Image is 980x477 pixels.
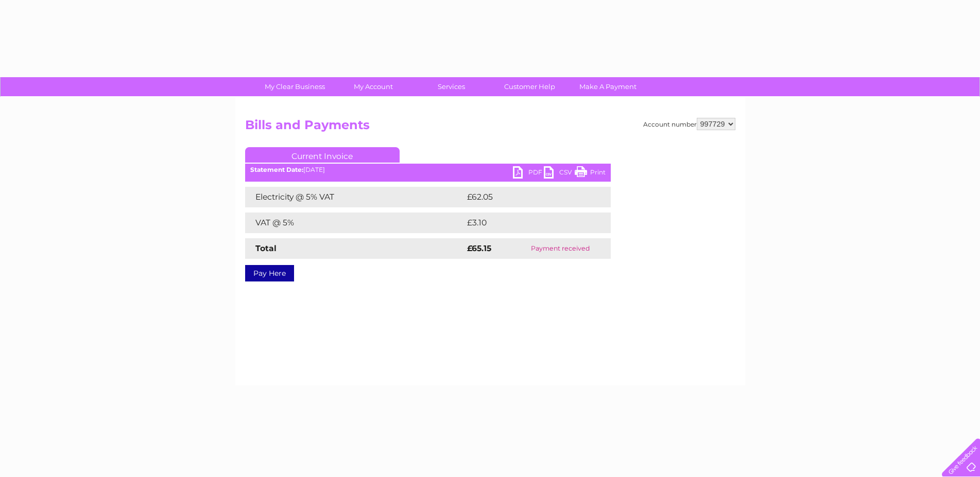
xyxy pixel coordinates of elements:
a: My Clear Business [252,77,337,96]
a: PDF [513,166,544,181]
a: Print [575,166,606,181]
strong: £65.15 [467,243,491,253]
td: £3.10 [465,213,586,233]
b: Statement Date: [250,166,303,173]
td: VAT @ 5% [245,213,465,233]
a: Pay Here [245,265,294,281]
a: CSV [544,166,575,181]
a: Customer Help [487,77,572,96]
a: Services [409,77,494,96]
div: [DATE] [245,166,611,173]
td: Electricity @ 5% VAT [245,187,465,207]
a: My Account [331,77,416,96]
h2: Bills and Payments [245,118,735,137]
td: Payment received [510,238,611,259]
a: Current Invoice [245,147,400,163]
strong: Total [255,243,277,253]
td: £62.05 [465,187,590,207]
div: Account number [643,118,735,130]
a: Make A Payment [565,77,650,96]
